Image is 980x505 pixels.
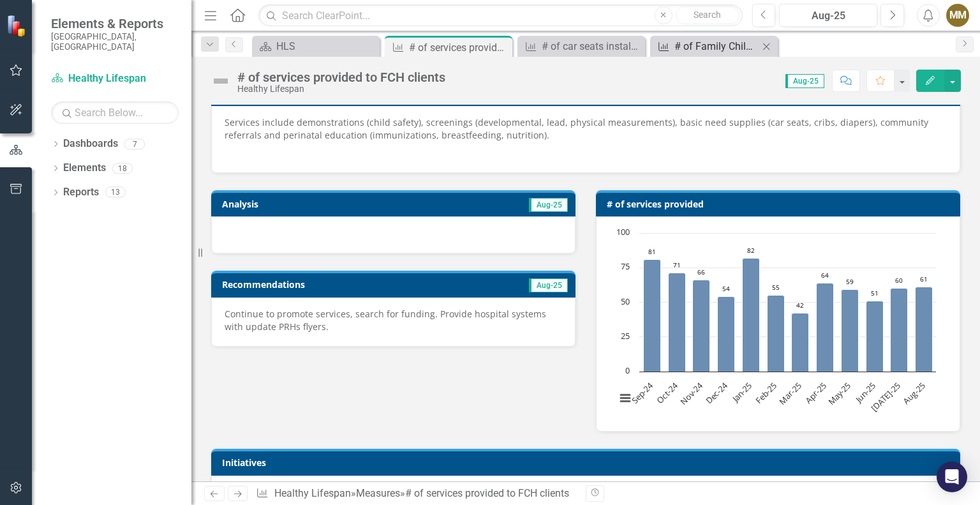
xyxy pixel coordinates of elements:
text: 25 [621,330,630,342]
a: Reports [63,185,99,200]
path: Feb-25, 55. Actual. [768,296,785,372]
text: 50 [621,296,630,307]
path: Jan-25, 82. Actual. [743,259,760,372]
img: Not Defined [211,71,231,91]
div: # of Family Child Health (FCH) clients [674,38,759,54]
a: Healthy Lifespan [51,72,179,86]
button: View chart menu, Chart [616,389,634,407]
button: Aug-25 [779,4,877,27]
text: Jan-25 [729,380,754,405]
text: 100 [616,226,630,237]
path: Aug-25, 61. Actual. [916,287,933,372]
text: Aug-25 [901,380,928,407]
text: 61 [920,275,928,283]
text: 81 [648,247,656,256]
path: Oct-24, 71. Actual. [669,273,686,372]
a: HLS [255,38,376,54]
text: 82 [747,246,755,255]
span: Elements & Reports [51,16,179,31]
div: Healthy Lifespan [237,84,445,94]
div: Chart. Highcharts interactive chart. [609,227,947,418]
button: MM [946,4,969,27]
button: Search [676,6,739,24]
text: 75 [621,260,630,272]
div: Aug-25 [783,8,873,24]
text: 42 [796,301,804,310]
path: Apr-25, 64. Actual. [817,283,834,372]
text: Feb-25 [753,380,779,406]
path: Sep-24, 81. Actual. [644,260,661,372]
a: Dashboards [63,137,118,151]
h3: Initiatives [222,458,954,467]
path: Jun-25, 51. Actual. [866,301,884,372]
p: Continue to promote services, search for funding. Provide hospital systems with update PRHs flyers. [225,308,562,333]
div: # of services provided to FCH clients [409,40,509,56]
path: May-25, 59. Actual. [842,290,859,372]
text: Nov-24 [678,380,705,407]
text: 51 [871,289,879,298]
div: # of car seats installed [542,38,642,54]
text: 60 [895,276,903,285]
div: 18 [112,163,133,174]
a: # of Family Child Health (FCH) clients [653,38,759,54]
small: [GEOGRAPHIC_DATA], [GEOGRAPHIC_DATA] [51,31,179,52]
a: Measures [356,487,400,499]
text: [DATE]-25 [868,380,902,414]
div: 13 [105,187,126,198]
h3: Recommendations [222,280,456,289]
text: 71 [673,260,681,269]
div: Open Intercom Messenger [937,462,967,492]
h3: Analysis [222,199,387,209]
text: Sep-24 [629,380,656,407]
path: Jul-25, 60. Actual. [891,289,908,372]
div: 7 [124,139,145,149]
text: May-25 [826,380,853,407]
path: Mar-25, 42. Actual. [792,313,809,372]
text: 54 [722,284,730,293]
a: Elements [63,161,106,176]
text: Apr-25 [803,380,828,405]
text: 59 [846,277,854,286]
path: Nov-24, 66. Actual. [693,280,710,372]
path: Dec-24, 54. Actual. [718,297,735,372]
span: Aug-25 [785,74,824,88]
input: Search Below... [51,102,179,124]
img: ClearPoint Strategy [6,15,29,37]
text: 55 [772,283,780,292]
div: # of services provided to FCH clients [405,487,569,499]
div: » » [256,486,576,501]
span: Search [694,10,721,20]
span: Aug-25 [529,198,568,212]
text: Oct-24 [654,380,680,406]
svg: Interactive chart [609,227,942,418]
h3: # of services provided [607,199,954,209]
span: Services include demonstrations (child safety), screenings (developmental, lead, physical measure... [225,116,928,141]
text: Jun-25 [852,380,877,405]
a: # of car seats installed [521,38,642,54]
input: Search ClearPoint... [258,4,742,27]
text: 0 [625,365,630,376]
text: 66 [697,268,705,276]
span: Aug-25 [529,278,568,292]
div: # of services provided to FCH clients [237,70,445,84]
a: Healthy Lifespan [274,487,351,499]
text: Dec-24 [703,380,730,407]
text: Mar-25 [776,380,803,407]
div: HLS [276,38,376,54]
text: 64 [821,271,829,280]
